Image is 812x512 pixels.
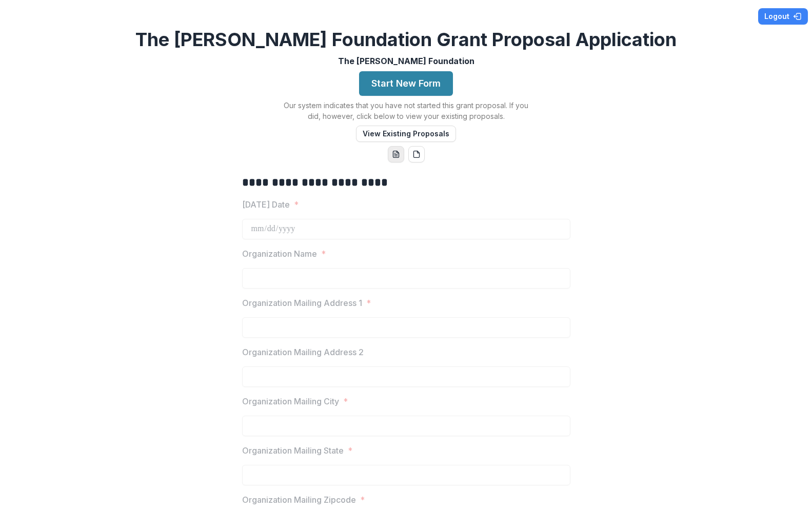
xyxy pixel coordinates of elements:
p: Organization Mailing Zipcode [242,494,356,506]
button: View Existing Proposals [356,126,456,142]
button: Logout [758,8,808,25]
p: The [PERSON_NAME] Foundation [338,55,474,67]
p: Organization Mailing State [242,444,344,457]
button: word-download [388,146,404,162]
p: Organization Mailing Address 2 [242,346,364,358]
button: Start New Form [359,71,453,96]
p: Our system indicates that you have not started this grant proposal. If you did, however, click be... [278,100,534,121]
p: Organization Name [242,248,317,260]
h2: The [PERSON_NAME] Foundation Grant Proposal Application [135,29,677,51]
p: [DATE] Date [242,198,290,211]
p: Organization Mailing City [242,395,339,407]
button: pdf-download [408,146,425,162]
p: Organization Mailing Address 1 [242,297,362,309]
